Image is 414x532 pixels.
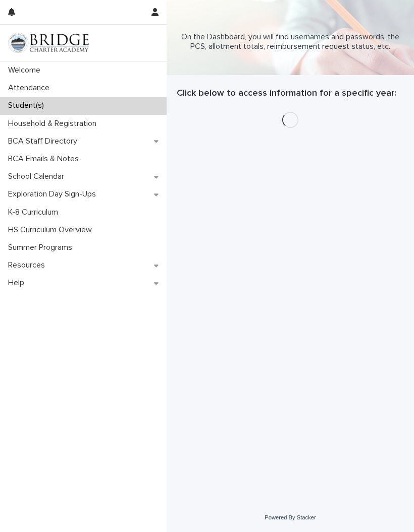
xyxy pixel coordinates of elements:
[4,208,66,217] p: K-8 Curriculum
[4,154,87,164] p: BCA Emails & Notes
[4,119,105,128] p: Household & Registration
[265,514,316,520] a: Powered By Stacker
[4,260,53,270] p: Resources
[4,172,72,181] p: School Calendar
[4,83,58,93] p: Attendance
[4,137,85,146] p: BCA Staff Directory
[4,225,100,235] p: HS Curriculum Overview
[4,243,80,252] p: Summer Programs
[177,32,404,51] p: On the Dashboard, you will find usernames and passwords, the PCS, allotment totals, reimbursement...
[8,33,89,53] img: V1C1m3IdTEidaUdm9Hs0
[4,101,52,110] p: Student(s)
[4,189,104,199] p: Exploration Day Sign-Ups
[4,278,32,288] p: Help
[4,65,48,75] p: Welcome
[177,88,404,100] h1: Click below to access information for a specific year:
